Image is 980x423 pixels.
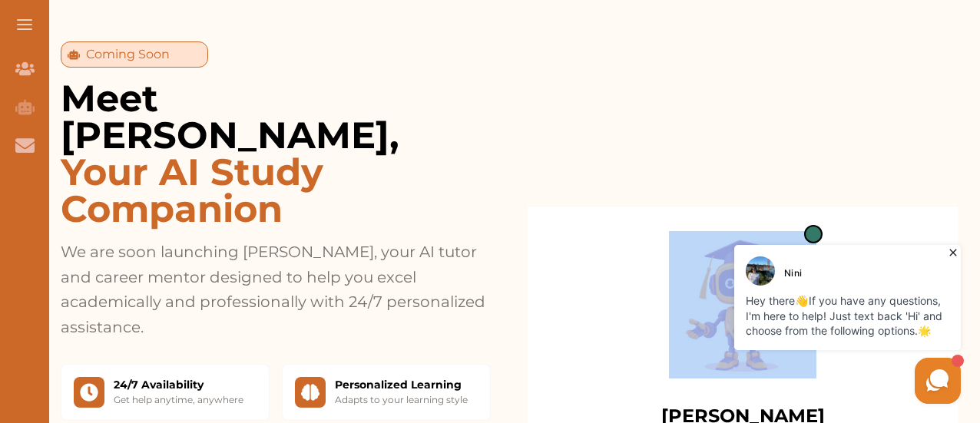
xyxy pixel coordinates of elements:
img: Clara AI Assistant [669,231,816,378]
p: We are soon launching [PERSON_NAME], your AI tutor and career mentor designed to help you excel a... [61,240,491,339]
h3: Personalized Learning [335,377,468,393]
div: Coming Soon [61,41,208,68]
p: Get help anytime, anywhere [114,393,243,407]
h3: 24/7 Availability [114,377,243,393]
iframe: HelpCrunch [611,241,965,408]
span: Your AI Study Companion [61,154,491,227]
p: Adapts to your learning style [335,393,468,407]
h2: Meet [PERSON_NAME], [61,80,491,227]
